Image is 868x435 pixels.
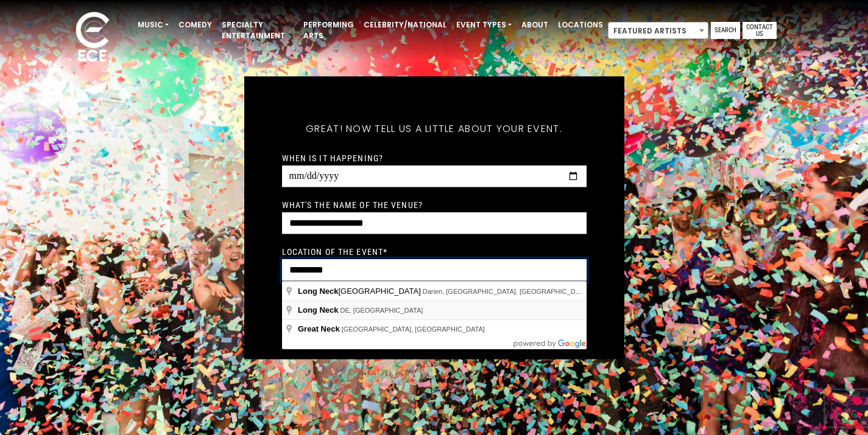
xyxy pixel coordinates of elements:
[298,324,340,333] span: Great Neck
[609,23,708,40] span: Featured Artists
[743,22,777,39] a: Contact Us
[451,15,517,35] a: Event Types
[282,152,384,163] label: When is it happening?
[359,15,451,35] a: Celebrity/National
[298,15,359,46] a: Performing Arts
[711,22,740,39] a: Search
[282,199,423,210] label: What's the name of the venue?
[298,287,423,296] span: [GEOGRAPHIC_DATA]
[342,325,485,333] span: [GEOGRAPHIC_DATA], [GEOGRAPHIC_DATA]
[423,288,590,295] span: Darien, [GEOGRAPHIC_DATA], [GEOGRAPHIC_DATA]
[62,9,123,68] img: ece_new_logo_whitev2-1.png
[517,15,553,35] a: About
[282,106,587,150] h5: Great! Now tell us a little about your event.
[174,15,217,35] a: Comedy
[608,22,708,39] span: Featured Artists
[282,246,388,257] label: Location of the event
[340,307,423,314] span: DE, [GEOGRAPHIC_DATA]
[298,305,338,315] span: Long Neck
[553,15,608,35] a: Locations
[133,15,174,35] a: Music
[298,287,338,296] span: Long Neck
[217,15,298,46] a: Specialty Entertainment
